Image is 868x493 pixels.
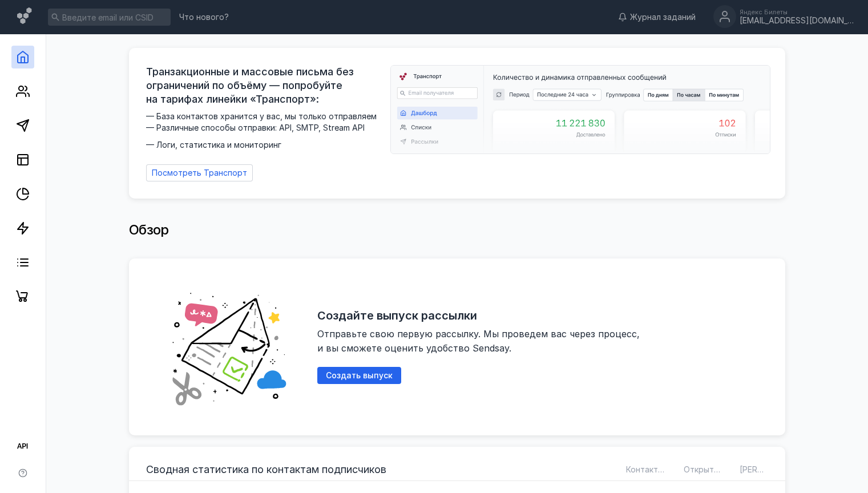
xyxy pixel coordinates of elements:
[317,367,401,384] button: Создать выпуск
[740,464,804,474] span: [PERSON_NAME]
[173,13,235,21] a: Что нового?
[129,221,169,238] span: Обзор
[158,276,300,418] img: abd19fe006828e56528c6cd305e49c57.png
[146,463,386,475] h3: Сводная статистика по контактам подписчиков
[626,464,668,474] span: Контактов
[179,13,229,21] span: Что нового?
[317,309,477,322] h2: Создайте выпуск рассылки
[630,11,696,23] span: Журнал заданий
[48,9,171,26] input: Введите email или CSID
[740,16,854,26] div: [EMAIL_ADDRESS][DOMAIN_NAME]
[391,66,770,153] img: dashboard-transport-banner
[317,328,643,354] span: Отправьте свою первую рассылку. Мы проведем вас через процесс, и вы сможете оценить удобство Send...
[146,65,383,106] span: Транзакционные и массовые письма без ограничений по объёму — попробуйте на тарифах линейки «Транс...
[146,164,253,181] a: Посмотреть Транспорт
[152,168,247,178] span: Посмотреть Транспорт
[740,9,854,15] div: Яндекс Билеты
[684,464,723,474] span: Открытий
[326,371,393,381] span: Создать выпуск
[146,111,383,151] span: — База контактов хранится у вас, мы только отправляем — Различные способы отправки: API, SMTP, St...
[612,11,701,23] a: Журнал заданий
